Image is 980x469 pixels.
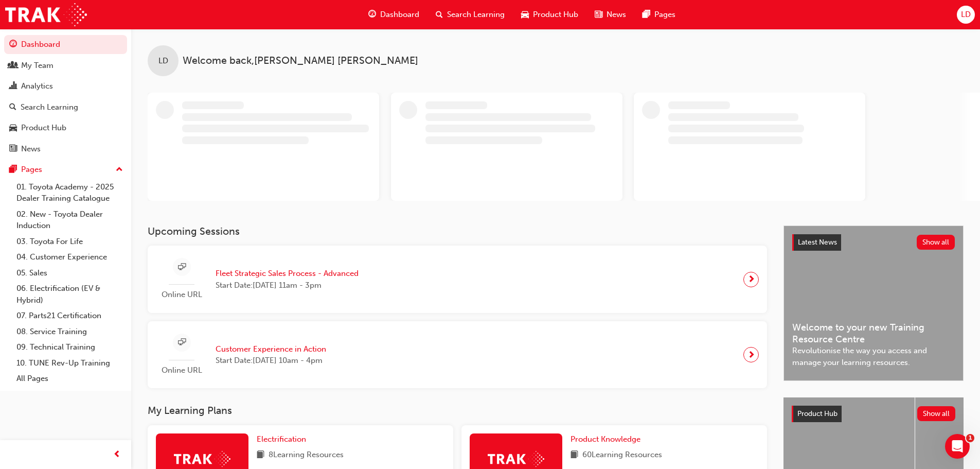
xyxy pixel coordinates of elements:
[158,55,168,67] span: LD
[4,56,127,75] a: My Team
[9,61,17,71] span: people-icon
[12,249,127,265] a: 04. Customer Experience
[917,235,955,250] button: Show all
[607,9,626,21] span: News
[798,238,837,247] span: Latest News
[156,329,759,380] a: Online URLCustomer Experience in ActionStart Date:[DATE] 10am - 4pm
[113,448,121,461] span: prev-icon
[9,165,17,175] span: pages-icon
[521,8,529,21] span: car-icon
[12,339,127,355] a: 09. Technical Training
[792,345,955,368] span: Revolutionise the way you access and manage your learning resources.
[174,451,230,467] img: Trak
[9,82,17,91] span: chart-icon
[945,434,970,459] iframe: Intercom live chat
[792,234,955,251] a: Latest NewsShow all
[148,405,767,416] h3: My Learning Plans
[21,60,54,72] div: My Team
[21,122,66,134] div: Product Hub
[957,6,975,24] button: LD
[643,8,650,21] span: pages-icon
[216,343,326,355] span: Customer Experience in Action
[368,8,376,21] span: guage-icon
[4,118,127,137] a: Product Hub
[12,308,127,324] a: 07. Parts21 Certification
[12,324,127,340] a: 08. Service Training
[156,289,207,301] span: Online URL
[12,371,127,387] a: All Pages
[116,163,123,177] span: up-icon
[360,4,427,25] a: guage-iconDashboard
[9,40,17,49] span: guage-icon
[436,8,443,21] span: search-icon
[634,4,684,25] a: pages-iconPages
[257,449,264,462] span: book-icon
[12,355,127,371] a: 10. TUNE Rev-Up Training
[595,8,602,21] span: news-icon
[9,103,16,112] span: search-icon
[21,101,78,113] div: Search Learning
[178,336,186,349] span: sessionType_ONLINE_URL-icon
[216,280,359,291] span: Start Date: [DATE] 11am - 3pm
[21,164,42,176] div: Pages
[966,434,974,442] span: 1
[21,80,53,92] div: Analytics
[156,254,759,305] a: Online URLFleet Strategic Sales Process - AdvancedStart Date:[DATE] 11am - 3pm
[380,9,419,21] span: Dashboard
[4,160,127,179] button: Pages
[216,355,326,367] span: Start Date: [DATE] 10am - 4pm
[12,206,127,234] a: 02. New - Toyota Dealer Induction
[12,265,127,281] a: 05. Sales
[4,140,127,159] a: News
[5,3,87,26] img: Trak
[156,364,207,376] span: Online URL
[216,268,359,280] span: Fleet Strategic Sales Process - Advanced
[12,179,127,206] a: 01. Toyota Academy - 2025 Dealer Training Catalogue
[183,55,418,67] span: Welcome back , [PERSON_NAME] [PERSON_NAME]
[488,451,544,467] img: Trak
[12,234,127,250] a: 03. Toyota For Life
[792,406,955,422] a: Product HubShow all
[21,143,41,155] div: News
[4,33,127,160] button: DashboardMy TeamAnalyticsSearch LearningProduct HubNews
[654,9,675,21] span: Pages
[747,272,755,287] span: next-icon
[257,433,310,445] a: Electrification
[148,225,767,237] h3: Upcoming Sessions
[9,124,17,133] span: car-icon
[797,409,838,418] span: Product Hub
[792,322,955,345] span: Welcome to your new Training Resource Centre
[783,225,964,381] a: Latest NewsShow allWelcome to your new Training Resource CentreRevolutionise the way you access a...
[9,145,17,154] span: news-icon
[269,449,344,462] span: 8 Learning Resources
[961,9,971,21] span: LD
[447,9,505,21] span: Search Learning
[4,77,127,96] a: Analytics
[257,435,306,444] span: Electrification
[4,35,127,54] a: Dashboard
[571,449,578,462] span: book-icon
[12,281,127,308] a: 06. Electrification (EV & Hybrid)
[4,98,127,117] a: Search Learning
[917,406,956,421] button: Show all
[427,4,513,25] a: search-iconSearch Learning
[571,433,645,445] a: Product Knowledge
[178,261,186,274] span: sessionType_ONLINE_URL-icon
[586,4,634,25] a: news-iconNews
[747,348,755,362] span: next-icon
[582,449,662,462] span: 60 Learning Resources
[533,9,578,21] span: Product Hub
[571,435,640,444] span: Product Knowledge
[513,4,586,25] a: car-iconProduct Hub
